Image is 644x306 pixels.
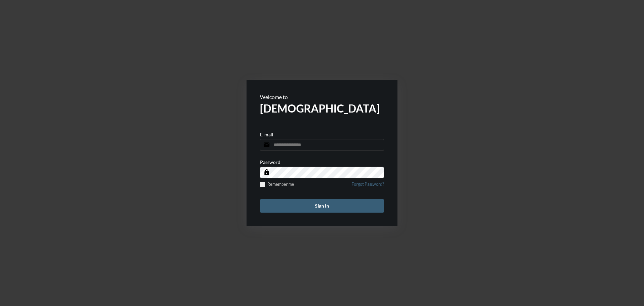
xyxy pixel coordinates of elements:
[260,94,384,100] p: Welcome to
[260,182,294,187] label: Remember me
[352,182,384,191] a: Forgot Password?
[260,199,384,213] button: Sign in
[260,159,280,165] p: Password
[260,102,384,115] h2: [DEMOGRAPHIC_DATA]
[260,132,273,137] p: E-mail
